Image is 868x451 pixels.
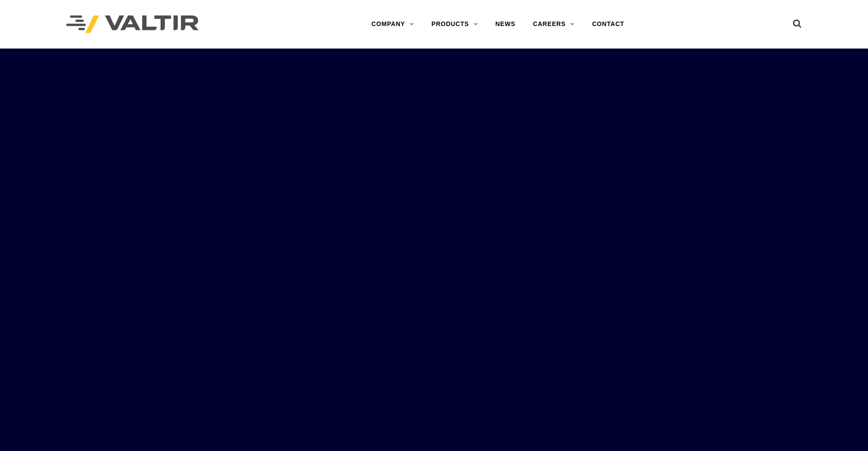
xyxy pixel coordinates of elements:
a: COMPANY [363,15,423,33]
img: Valtir [66,15,199,34]
a: CONTACT [583,15,633,33]
a: PRODUCTS [423,15,487,33]
a: CAREERS [524,15,583,33]
a: NEWS [487,15,524,33]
